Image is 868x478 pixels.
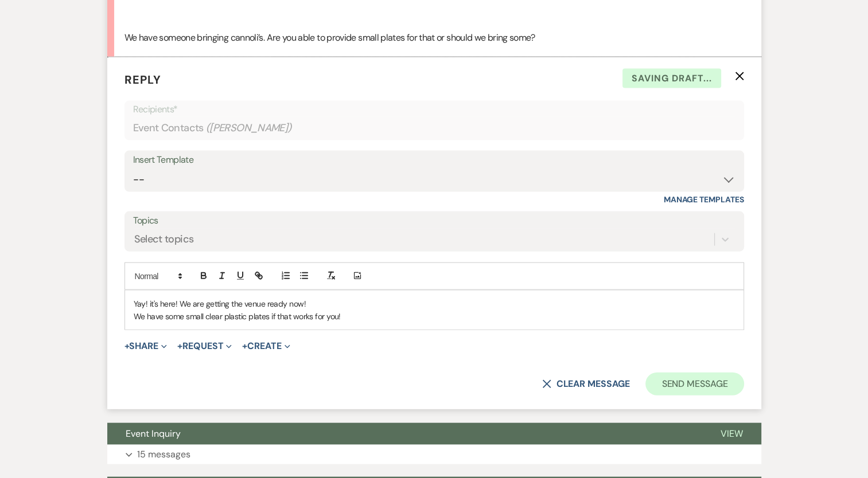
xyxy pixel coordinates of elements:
div: Insert Template [133,152,735,169]
span: + [242,342,247,351]
a: Manage Templates [664,194,744,205]
button: Clear message [542,379,629,389]
button: Create [242,342,290,351]
span: + [177,342,182,351]
div: Event Contacts [133,117,735,139]
span: Reply [124,72,161,87]
span: View [721,428,743,440]
label: Topics [133,213,735,229]
p: 15 messages [137,447,190,462]
button: Request [177,342,232,351]
button: Share [124,342,168,351]
p: Yay! it's here! We are getting the venue ready now! [134,297,735,310]
span: Saving draft... [622,69,721,88]
button: Send Message [645,373,744,395]
p: We have some small clear plastic plates if that works for you! [134,310,735,323]
button: Event Inquiry [107,423,702,445]
button: 15 messages [107,445,761,464]
button: View [702,423,761,445]
span: ( [PERSON_NAME] ) [206,120,292,136]
span: + [124,342,130,351]
p: Recipients* [133,102,735,117]
div: Select topics [134,232,194,248]
span: Event Inquiry [126,428,181,440]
